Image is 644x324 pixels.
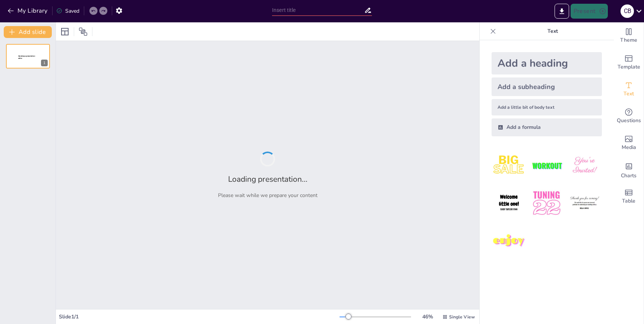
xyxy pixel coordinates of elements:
[492,52,602,74] div: Add a heading
[59,26,71,38] div: Layout
[614,183,644,210] div: Add a table
[4,26,52,38] button: Add slide
[567,186,602,220] img: 6.jpeg
[18,55,35,59] span: Sendsteps presentation editor
[419,313,436,320] div: 46 %
[622,143,636,152] span: Media
[618,63,640,71] span: Template
[614,103,644,130] div: Get real-time input from your audience
[621,4,634,18] div: C B
[555,4,569,19] button: Export to PowerPoint
[624,90,634,98] span: Text
[492,77,602,96] div: Add a subheading
[621,172,637,180] span: Charts
[529,148,564,183] img: 2.jpeg
[614,49,644,76] div: Add ready made slides
[449,314,475,320] span: Single View
[272,5,364,16] input: Insert title
[614,76,644,103] div: Add text boxes
[617,117,641,125] span: Questions
[614,22,644,49] div: Change the overall theme
[622,197,635,205] span: Table
[6,44,50,69] div: 1
[6,5,51,17] button: My Library
[492,224,526,258] img: 7.jpeg
[614,130,644,156] div: Add images, graphics, shapes or video
[41,60,48,66] div: 1
[492,148,526,183] img: 1.jpeg
[529,186,564,220] img: 5.jpeg
[228,174,307,184] h2: Loading presentation...
[59,313,340,320] div: Slide 1 / 1
[621,4,634,19] button: C B
[492,118,602,136] div: Add a formula
[79,27,88,36] span: Position
[567,148,602,183] img: 3.jpeg
[218,192,318,199] p: Please wait while we prepare your content
[56,7,79,15] div: Saved
[492,186,526,220] img: 4.jpeg
[499,22,606,40] p: Text
[492,99,602,115] div: Add a little bit of body text
[614,156,644,183] div: Add charts and graphs
[571,4,608,19] button: Present
[620,36,637,44] span: Theme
